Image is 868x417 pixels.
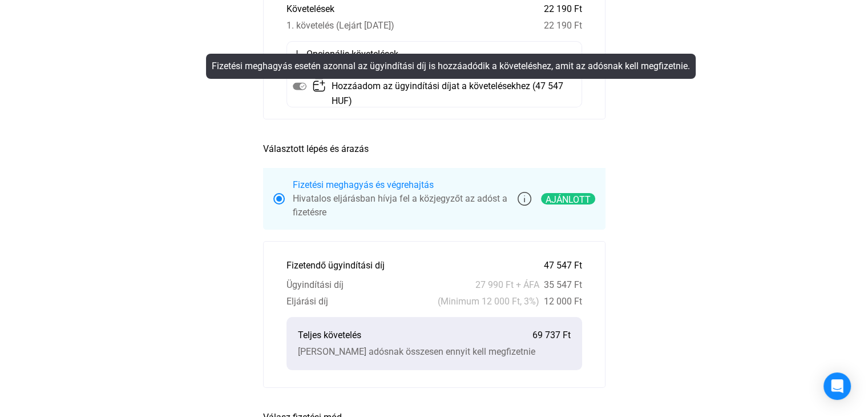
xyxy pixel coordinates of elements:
div: Intercom Messenger megnyitása [823,372,851,400]
font: 22 190 Ft [544,3,582,14]
font: Hivatalos eljárásban hívja fel a közjegyzőt az adóst a fizetésre [293,193,507,218]
font: Fizetendő ügyindítási díj [286,260,385,271]
font: 35 547 Ft [544,279,582,290]
font: Hozzáadom az ügyindítási díjat a követelésekhez (47 547 HUF) [332,81,563,106]
font: (Minimum 12 000 Ft, 3%) [438,296,539,307]
font: 69 737 Ft [532,330,571,340]
font: 47 547 Ft [544,260,582,271]
font: Eljárási díj [286,296,328,307]
font: Fizetési meghagyás és végrehajtás [293,179,434,190]
font: 1. követelés (Lejárt [DATE]) [286,20,394,31]
font: 12 000 Ft [544,296,582,307]
font: Fizetési meghagyás esetén azonnal az ügyindítási díj is hozzáadódik a követeléshez, amit az adósn... [212,61,690,71]
font: Követelések [286,3,334,14]
font: Teljes követelés [298,330,361,340]
a: info-szürke-körvonalAjánlott [518,192,595,206]
font: Ajánlott [546,194,591,205]
img: info-szürke-körvonal [518,192,531,206]
font: 27 990 Ft + ÁFA [475,279,539,290]
font: Ügyindítási díj [286,279,344,290]
font: 22 190 Ft [544,20,582,31]
font: Választott lépés és árazás [263,143,369,154]
font: [PERSON_NAME] adósnak összesen ennyit kell megfizetnie [298,346,535,357]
